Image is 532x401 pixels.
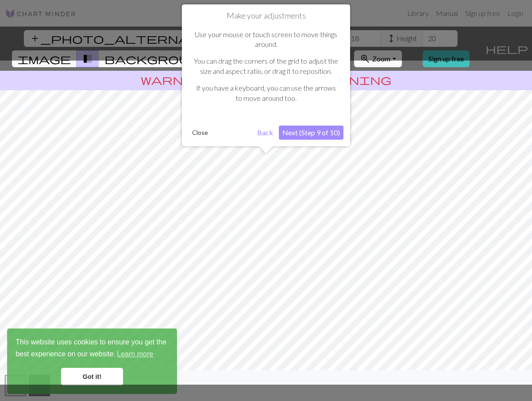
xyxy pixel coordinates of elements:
p: If you have a keyboard, you can use the arrows to move around too. [193,83,339,103]
button: Next (Step 9 of 10) [279,126,343,140]
p: Use your mouse or touch screen to move things around. [193,30,339,50]
h1: Make your adjustments [189,11,343,21]
button: Back [254,126,277,140]
p: You can drag the corners of the grid to adjust the size and aspect ratio, or drag it to reposition. [193,56,339,76]
div: Make your adjustments [182,4,350,146]
button: Close [189,126,212,139]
